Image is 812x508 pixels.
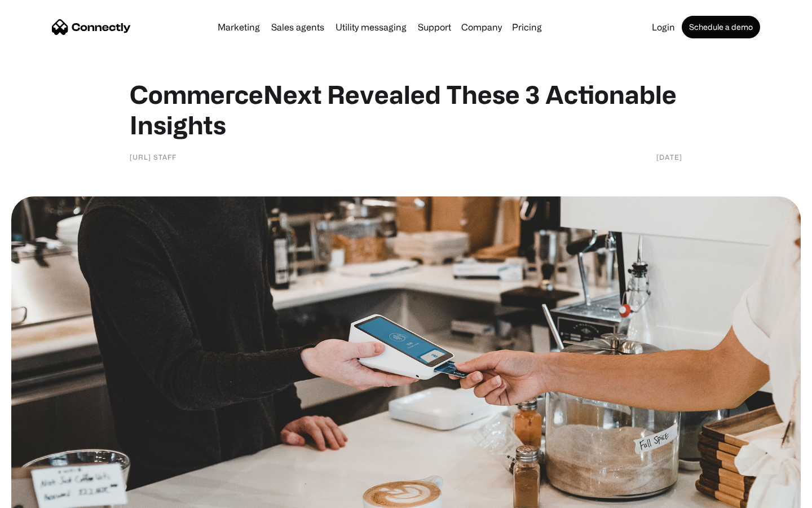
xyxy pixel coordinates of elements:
[507,23,546,32] a: Pricing
[413,23,456,32] a: Support
[267,23,329,32] a: Sales agents
[130,151,176,163] div: [URL] Staff
[461,19,502,35] div: Company
[331,23,411,32] a: Utility messaging
[213,23,264,32] a: Marketing
[11,488,68,504] aside: Language selected: English
[23,488,68,504] ul: Language list
[656,151,682,163] div: [DATE]
[130,79,682,140] h1: CommerceNext Revealed These 3 Actionable Insights
[647,23,679,32] a: Login
[682,16,760,38] a: Schedule a demo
